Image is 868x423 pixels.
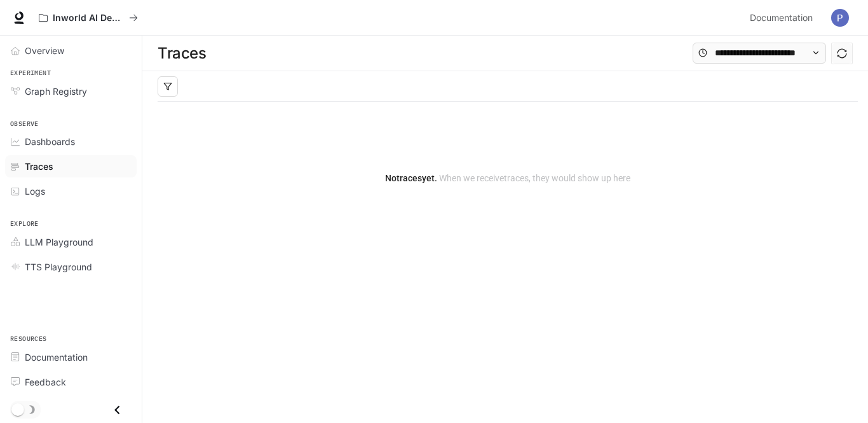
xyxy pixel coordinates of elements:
span: Graph Registry [25,85,87,98]
span: Logs [25,184,45,198]
span: Dark mode toggle [11,402,24,416]
span: Documentation [750,10,813,26]
a: Documentation [745,5,822,31]
a: LLM Playground [5,231,137,253]
a: Feedback [5,371,137,393]
span: Traces [25,160,53,173]
a: Overview [5,39,137,62]
span: Dashboards [25,135,75,148]
button: Close drawer [103,397,132,423]
button: All workspaces [33,5,144,31]
span: Feedback [25,375,66,389]
span: sync [837,48,847,59]
span: Documentation [25,350,88,364]
img: User avatar [831,9,849,27]
a: Logs [5,180,137,202]
button: User avatar [827,5,853,31]
p: Inworld AI Demos [53,13,124,24]
span: LLM Playground [25,235,93,249]
a: Graph Registry [5,80,137,102]
a: Dashboards [5,130,137,153]
span: When we receive traces , they would show up here [437,173,630,183]
a: Documentation [5,346,137,368]
a: TTS Playground [5,256,137,278]
span: TTS Playground [25,260,92,274]
article: No traces yet. [385,171,630,185]
span: Overview [25,44,64,57]
h1: Traces [158,41,206,66]
a: Traces [5,155,137,177]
